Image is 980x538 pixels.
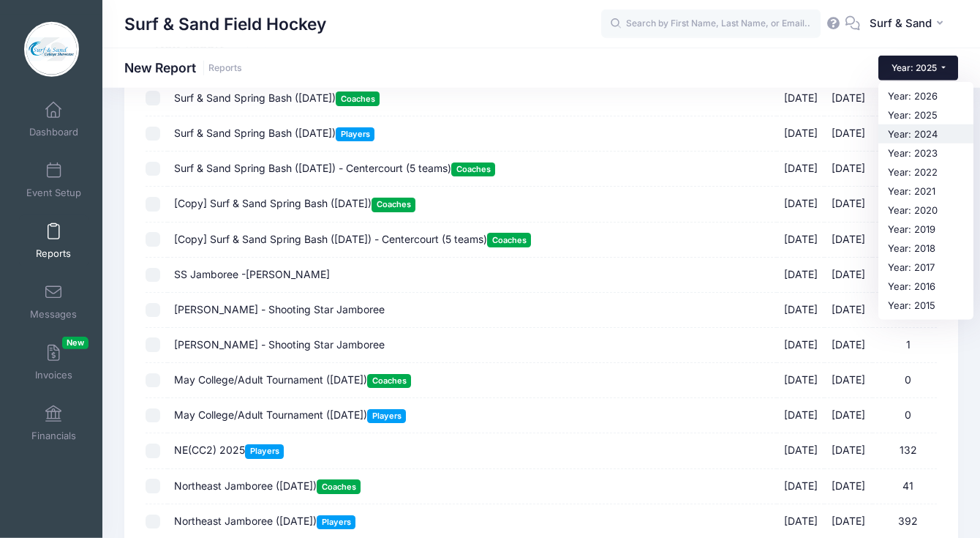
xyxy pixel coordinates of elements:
span: NE(CC2) 2025 [174,444,284,456]
td: 1 [872,328,937,363]
td: 1 [872,152,937,187]
td: [DATE] [777,223,825,258]
span: Coaches [372,198,415,212]
td: [DATE] [777,293,825,328]
span: New [62,337,88,349]
a: Year: 2024 [878,124,973,143]
span: Dashboard [29,126,78,138]
span: Coaches [487,233,531,247]
a: Year: 2015 [878,296,973,315]
td: 132 [872,433,937,468]
td: 41 [872,469,937,504]
td: [DATE] [777,469,825,504]
span: Players [245,444,284,458]
h1: Surf & Sand Field Hockey [124,7,326,41]
td: [DATE] [824,469,872,504]
a: Year: 2025 [878,105,973,124]
span: SS Jamboree -[PERSON_NAME] [174,268,330,280]
span: Northeast Jamboree ([DATE]) [174,515,355,527]
span: Coaches [317,479,361,493]
td: [DATE] [824,223,872,258]
td: [DATE] [777,81,825,116]
td: 0 [872,223,937,258]
span: Financials [31,430,76,442]
td: [DATE] [824,433,872,468]
a: Reports [208,63,242,74]
a: Year: 2018 [878,239,973,258]
span: Surf & Sand Spring Bash ([DATE]) [174,127,374,139]
span: Players [336,127,374,141]
td: [DATE] [777,398,825,433]
td: [DATE] [824,328,872,363]
h1: New Report [124,60,242,75]
span: Surf & Sand Spring Bash ([DATE]) - Centercourt (5 teams) [174,162,495,174]
td: 0 [872,398,937,433]
td: 1 [872,293,937,328]
a: Year: 2016 [878,277,973,296]
span: [PERSON_NAME] - Shooting Star Jamboree [174,303,385,315]
td: [DATE] [824,363,872,398]
a: Messages [19,276,88,327]
a: Dashboard [19,94,88,145]
td: 0 [872,363,937,398]
td: [DATE] [777,433,825,468]
span: Coaches [367,374,411,388]
a: Year: 2017 [878,258,973,277]
a: Year: 2019 [878,220,973,239]
td: [DATE] [777,328,825,363]
span: Reports [36,247,71,260]
td: [DATE] [777,152,825,187]
span: Players [367,409,406,423]
span: Invoices [35,369,72,381]
a: Reports [19,215,88,266]
span: Event Setup [26,187,81,199]
td: [DATE] [777,187,825,222]
a: Financials [19,397,88,449]
td: [DATE] [777,116,825,152]
button: Surf & Sand [860,7,958,41]
span: [Copy] Surf & Sand Spring Bash ([DATE]) [174,197,415,209]
a: Event Setup [19,154,88,206]
span: Messages [30,308,77,321]
a: Year: 2022 [878,162,973,182]
button: Year: 2025 [878,56,958,81]
td: [DATE] [824,116,872,152]
span: [PERSON_NAME] - Shooting Star Jamboree [174,338,385,351]
a: Year: 2023 [878,143,973,162]
span: Coaches [336,91,380,105]
td: [DATE] [824,152,872,187]
td: [DATE] [824,398,872,433]
td: [DATE] [777,363,825,398]
td: [DATE] [824,187,872,222]
span: Coaches [451,162,495,176]
span: Surf & Sand Spring Bash ([DATE]) [174,91,380,104]
span: May College/Adult Tournament ([DATE]) [174,373,411,386]
td: 1 [872,258,937,293]
span: Surf & Sand [870,15,932,31]
td: 77 [872,81,937,116]
span: May College/Adult Tournament ([DATE]) [174,408,406,421]
span: Northeast Jamboree ([DATE]) [174,479,361,492]
img: Surf & Sand Field Hockey [24,22,79,77]
input: Search by First Name, Last Name, or Email... [601,10,821,39]
span: Players [317,515,355,529]
td: [DATE] [824,81,872,116]
a: InvoicesNew [19,337,88,388]
td: [DATE] [777,258,825,293]
td: [DATE] [824,258,872,293]
a: Year: 2021 [878,182,973,201]
td: 0 [872,187,937,222]
td: [DATE] [824,293,872,328]
span: [Copy] Surf & Sand Spring Bash ([DATE]) - Centercourt (5 teams) [174,233,531,245]
td: 612 [872,116,937,152]
a: Year: 2026 [878,86,973,105]
span: Year: 2025 [892,62,937,73]
a: Year: 2020 [878,201,973,220]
